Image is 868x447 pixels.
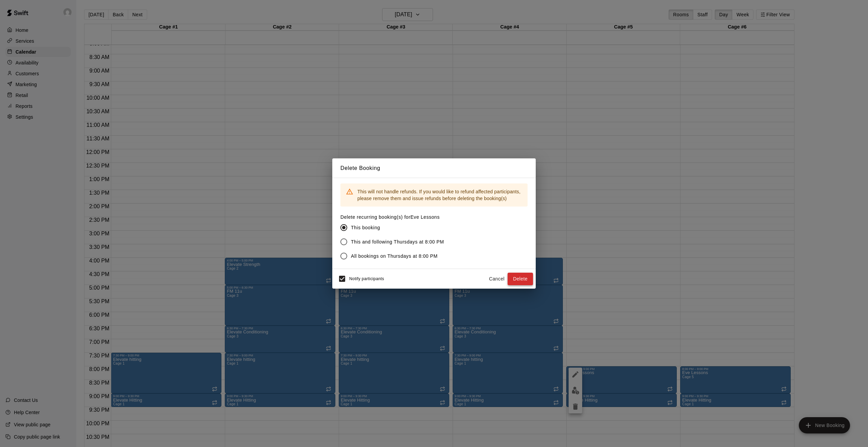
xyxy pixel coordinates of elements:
[351,224,380,231] span: This booking
[357,186,522,205] div: This will not handle refunds. If you would like to refund affected participants, please remove th...
[351,253,438,260] span: All bookings on Thursdays at 8:00 PM
[486,273,508,285] button: Cancel
[340,214,450,220] label: Delete recurring booking(s) for Eve Lessons
[508,273,533,285] button: Delete
[351,238,444,246] span: This and following Thursdays at 8:00 PM
[349,277,384,281] span: Notify participants
[332,158,536,178] h2: Delete Booking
